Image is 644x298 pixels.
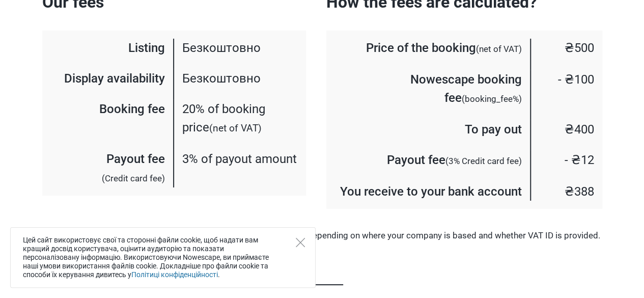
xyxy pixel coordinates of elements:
div: ₴388 [531,182,598,201]
div: ₴500 [531,39,598,70]
span: % Credit card fee) [454,156,522,166]
span: ( [445,156,449,166]
div: Display availability [46,69,174,100]
div: - ₴100 [531,70,598,120]
div: Price of the booking [330,39,531,70]
span: ( [462,94,465,104]
div: Listing [46,39,174,69]
span: booking_fee [465,94,513,104]
div: 20% of booking price [174,100,302,150]
div: Nowescape booking fee [330,70,531,120]
span: 3 [449,156,454,166]
div: Payout fee [46,150,174,187]
div: Безкоштовно [174,69,302,100]
div: Booking fee [46,100,174,150]
span: %) [513,94,522,104]
p: All prices are exclusive of VAT. Additional taxes and duties may apply depending on where your co... [42,229,602,242]
div: 3% of payout amount [174,150,302,187]
div: - ₴12 [531,151,598,182]
div: Безкоштовно [174,39,302,69]
div: Payout fee [330,151,531,182]
div: To pay out [330,120,531,151]
span: (net of VAT) [476,44,522,54]
button: Close [296,238,305,247]
div: Цей сайт використовує свої та сторонні файли cookie, щоб надати вам кращий досвід користувача, оц... [10,227,316,288]
div: ₴400 [531,120,598,151]
small: (net of VAT) [209,122,262,134]
span: (Credit card fee) [102,173,165,183]
div: You receive to your bank account [330,182,531,201]
a: Політиці конфіденційності [131,270,218,279]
